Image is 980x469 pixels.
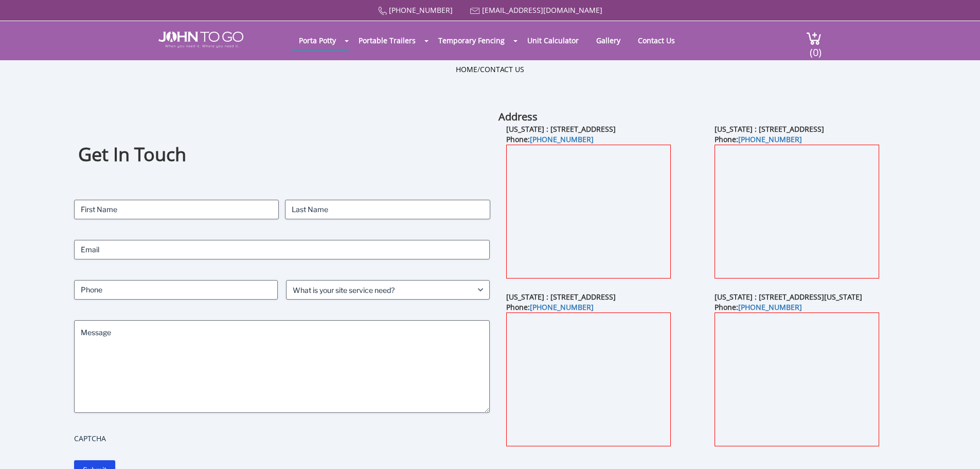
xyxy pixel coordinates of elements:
[291,30,344,50] a: Porta Potty
[158,31,243,48] img: JOHN to go
[806,31,822,45] img: cart a
[285,200,490,219] input: Last Name
[715,302,802,312] b: Phone:
[715,134,802,144] b: Phone:
[738,302,802,312] a: [PHONE_NUMBER]
[74,433,490,444] label: CAPTCHA
[389,5,453,15] a: [PHONE_NUMBER]
[378,7,387,15] img: Call
[520,30,586,50] a: Unit Calculator
[78,142,486,167] h1: Get In Touch
[715,124,824,134] b: [US_STATE] : [STREET_ADDRESS]
[530,134,594,144] a: [PHONE_NUMBER]
[456,64,524,75] ul: /
[939,428,980,469] button: Live Chat
[456,64,477,74] a: Home
[498,110,538,124] b: Address
[809,37,822,59] span: (0)
[506,292,616,302] b: [US_STATE] : [STREET_ADDRESS]
[738,134,802,144] a: [PHONE_NUMBER]
[589,30,628,50] a: Gallery
[74,200,279,219] input: First Name
[74,240,490,259] input: Email
[351,30,423,50] a: Portable Trailers
[74,280,278,300] input: Phone
[715,292,862,302] b: [US_STATE] : [STREET_ADDRESS][US_STATE]
[480,64,524,74] a: Contact Us
[530,302,594,312] a: [PHONE_NUMBER]
[470,8,480,14] img: Mail
[630,30,683,50] a: Contact Us
[506,302,594,312] b: Phone:
[431,30,512,50] a: Temporary Fencing
[506,124,616,134] b: [US_STATE] : [STREET_ADDRESS]
[482,5,602,15] a: [EMAIL_ADDRESS][DOMAIN_NAME]
[506,134,594,144] b: Phone:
